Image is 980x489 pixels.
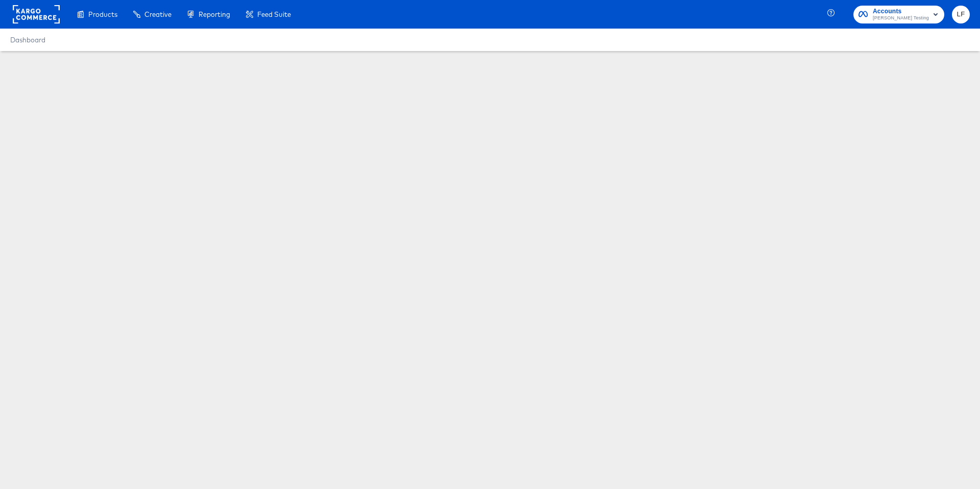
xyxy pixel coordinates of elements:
[956,9,966,20] span: LF
[952,6,970,23] button: LF
[257,10,291,18] span: Feed Suite
[853,6,944,23] button: Accounts[PERSON_NAME] Testing
[199,10,230,18] span: Reporting
[144,10,171,18] span: Creative
[88,10,117,18] span: Products
[873,14,929,22] span: [PERSON_NAME] Testing
[873,6,929,17] span: Accounts
[10,36,45,44] a: Dashboard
